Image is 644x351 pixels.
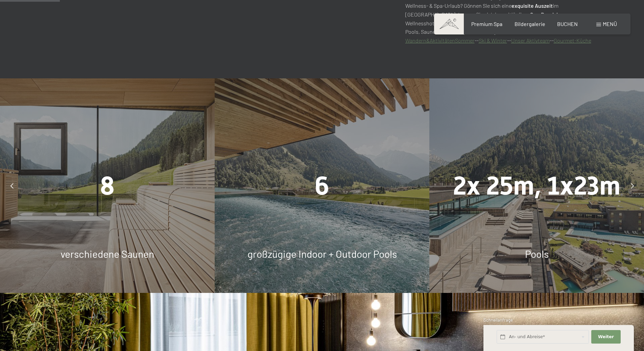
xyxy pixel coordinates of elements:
[315,171,329,201] span: 6
[554,37,591,44] a: Gourmet-Küche
[483,317,513,323] span: Schnellanfrage
[525,248,549,260] span: Pools
[530,11,559,18] strong: Spa-Bereich
[557,21,578,27] a: BUCHEN
[511,37,550,44] a: Unser Aktivteam
[61,248,154,260] span: verschiedene Saunen
[515,21,545,27] a: Bildergalerie
[591,330,620,344] button: Weiter
[479,37,507,44] a: Ski & Winter
[598,334,614,340] span: Weiter
[511,2,553,9] strong: exquisite Auszeit
[405,37,475,44] a: Wandern&AktivitätenSommer
[247,248,397,260] span: großzügige Indoor + Outdoor Pools
[471,21,502,27] a: Premium Spa
[453,171,620,201] span: 2x 25m, 1x23m
[603,21,617,27] span: Menü
[100,171,115,201] span: 8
